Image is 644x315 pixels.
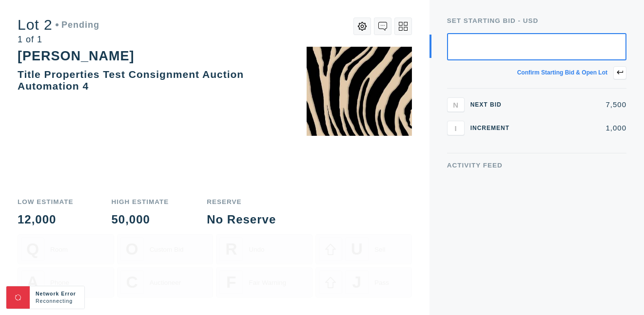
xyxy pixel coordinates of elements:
div: 12,000 [18,214,74,225]
div: No Reserve [207,214,276,225]
div: Next Bid [470,102,514,108]
div: Title Properties Test Consignment Auction Automation 4 [18,69,244,92]
div: Set Starting bid - USD [447,18,626,24]
span: I [455,124,457,132]
span: . [77,298,78,304]
span: . [75,298,77,304]
div: Activity Feed [447,162,626,169]
div: Reserve [207,199,276,205]
div: 1,000 [520,124,626,131]
button: N [447,97,465,112]
div: [PERSON_NAME] [18,49,135,63]
div: Lot 2 [18,18,99,32]
div: Network Error [36,290,78,297]
div: Reconnecting [36,297,78,305]
div: Low Estimate [18,199,74,205]
span: . [73,298,75,304]
div: 1 of 1 [18,35,99,44]
div: 50,000 [111,214,169,225]
div: Increment [470,125,514,131]
button: I [447,121,465,135]
div: Pending [56,20,99,29]
div: 7,500 [520,101,626,108]
div: Confirm starting bid & open lot [517,70,607,75]
div: High Estimate [111,199,169,205]
span: N [453,100,458,109]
